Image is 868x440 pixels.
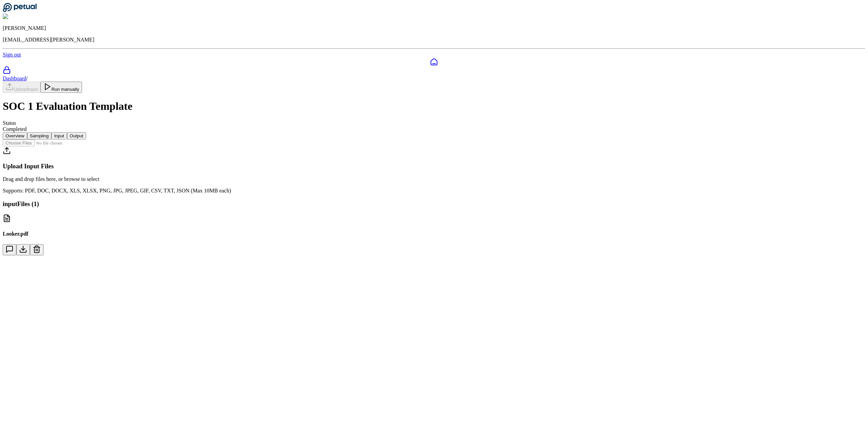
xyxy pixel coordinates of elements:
div: Completed [3,126,865,132]
h1: SOC 1 Evaluation Template [3,100,865,113]
button: Run manually [40,82,82,93]
button: Sampling [27,132,52,139]
p: [PERSON_NAME] [3,25,865,31]
button: Download File [16,244,30,255]
button: Output [67,132,86,139]
button: Overview [3,132,27,139]
button: Delete File [30,244,44,255]
button: Add/Edit Description [3,244,16,255]
p: [EMAIL_ADDRESS][PERSON_NAME] [3,37,865,43]
a: Dashboard [3,75,26,81]
nav: Tabs [3,132,865,139]
p: Supports: PDF, DOC, DOCX, XLS, XLSX, PNG, JPG, JPEG, GIF, CSV, TXT, JSON (Max 10MB each) [3,188,865,194]
div: Status [3,120,865,126]
a: Sign out [3,52,21,57]
a: SOC [3,66,865,75]
h3: Upload Input Files [3,163,865,170]
div: / [3,75,865,82]
h4: Looker.pdf [3,231,865,237]
p: Drag and drop files here, or browse to select [3,176,865,182]
h3: input Files ( 1 ) [3,200,865,208]
img: Shekhar Khedekar [3,14,49,20]
button: Input [51,132,67,139]
a: Go to Dashboard [3,7,37,13]
button: Uploadinput [3,82,40,93]
a: Dashboard [3,58,865,66]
